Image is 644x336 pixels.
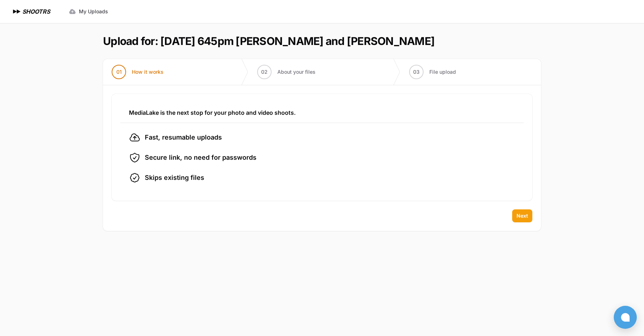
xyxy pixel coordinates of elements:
span: 01 [116,68,122,76]
span: 02 [261,68,268,76]
h1: SHOOTRS [22,7,50,16]
span: File upload [429,68,456,76]
button: 02 About your files [249,59,324,85]
img: SHOOTRS [12,7,22,16]
a: My Uploads [64,5,112,18]
h1: Upload for: [DATE] 645pm [PERSON_NAME] and [PERSON_NAME] [103,35,434,47]
span: Secure link, no need for passwords [145,153,256,163]
span: My Uploads [79,8,108,15]
span: Fast, resumable uploads [145,132,222,142]
h3: MediaLake is the next stop for your photo and video shoots. [129,108,515,117]
span: How it works [132,68,164,76]
span: Skips existing files [145,173,204,183]
button: Open chat window [614,306,637,329]
button: 01 How it works [103,59,172,85]
span: 03 [413,68,420,76]
a: SHOOTRS SHOOTRS [12,7,50,16]
span: Next [516,212,528,219]
button: Next [512,209,532,222]
button: 03 File upload [401,59,465,85]
span: About your files [277,68,316,76]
